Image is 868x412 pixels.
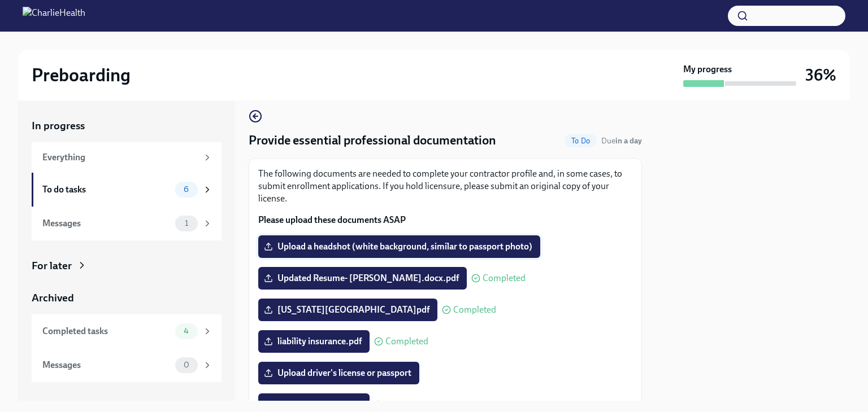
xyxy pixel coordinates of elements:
span: 0 [177,361,196,369]
h2: Preboarding [32,64,131,86]
a: In progress [32,119,222,133]
span: [US_STATE][GEOGRAPHIC_DATA]pdf [266,304,429,315]
label: [US_STATE][GEOGRAPHIC_DATA]pdf [258,299,437,321]
label: Upload a headshot (white background, similar to passport photo) [258,235,540,258]
label: Updated Resume- [PERSON_NAME].docx.pdf [258,267,467,290]
div: To do tasks [42,183,171,196]
a: For later [32,258,222,273]
span: 4 [177,327,196,335]
a: Messages1 [32,207,222,240]
div: Messages [42,359,171,371]
span: liability insurance.pdf [266,399,362,410]
div: Messages [42,217,171,230]
div: Everything [42,151,198,164]
div: For later [32,258,72,273]
strong: in a day [615,136,642,146]
span: 6 [177,185,196,194]
strong: My progress [683,63,732,76]
label: liability insurance.pdf [258,330,370,353]
span: To Do [565,137,597,145]
a: To do tasks6 [32,173,222,207]
span: liability insurance.pdf [266,336,362,347]
p: The following documents are needed to complete your contractor profile and, in some cases, to sub... [258,168,632,205]
a: Completed tasks4 [32,314,222,348]
span: Completed [453,305,496,314]
span: Due [601,136,642,146]
span: Completed [483,274,526,283]
div: Completed tasks [42,325,171,338]
h3: 36% [805,65,836,85]
label: Upload driver's license or passport [258,362,419,384]
img: CharlieHealth [23,7,85,25]
span: October 15th, 2025 09:00 [601,135,642,146]
a: Messages0 [32,348,222,382]
span: Upload driver's license or passport [266,367,411,379]
span: 1 [178,219,195,227]
a: Archived [32,291,222,305]
span: Updated Resume- [PERSON_NAME].docx.pdf [266,273,459,284]
h4: Provide essential professional documentation [249,132,496,149]
span: Upload a headshot (white background, similar to passport photo) [266,241,532,252]
a: Everything [32,142,222,173]
span: Completed [385,400,428,409]
span: Completed [385,337,428,346]
strong: Please upload these documents ASAP [258,214,406,225]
